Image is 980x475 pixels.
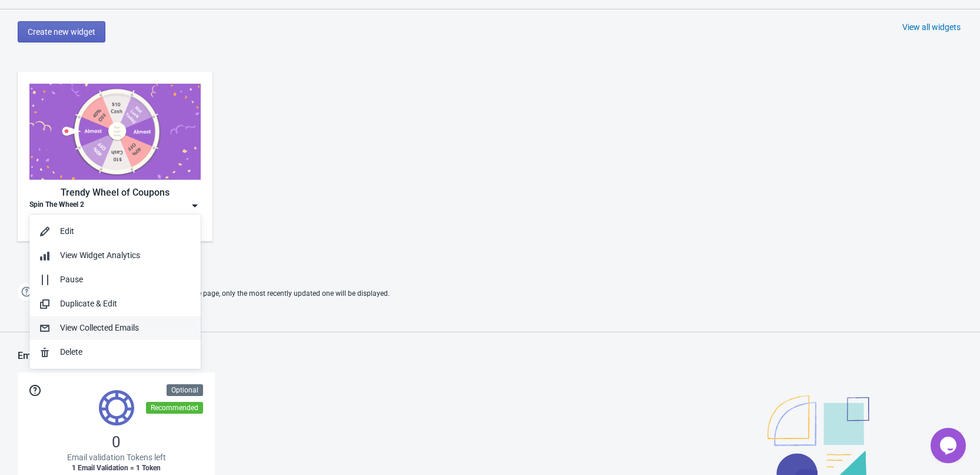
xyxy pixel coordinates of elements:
img: trendy_game.png [29,84,201,180]
div: View all widgets [902,21,961,33]
button: Edit [29,219,201,243]
img: tokens.svg [99,390,134,425]
div: Delete [60,346,191,358]
span: 1 Email Validation = 1 Token [72,463,161,473]
button: Duplicate & Edit [29,292,201,316]
span: Create new widget [28,27,95,37]
button: View Widget Analytics [29,243,201,268]
div: Spin The Wheel 2 [29,200,84,212]
div: Recommended [146,402,203,414]
div: View Collected Emails [60,322,191,334]
div: Trendy Wheel of Coupons [29,186,201,200]
div: Duplicate & Edit [60,298,191,310]
button: Delete [29,340,201,364]
img: dropdown.png [189,200,201,212]
div: Optional [167,384,203,396]
iframe: chat widget [931,428,968,463]
div: Pause [60,273,191,286]
span: If two Widgets are enabled and targeting the same page, only the most recently updated one will b... [41,284,390,304]
button: Pause [29,268,201,292]
span: View Widget Analytics [60,250,140,260]
img: help.png [18,283,35,301]
button: View Collected Emails [29,316,201,340]
span: 0 [112,433,121,451]
div: Edit [60,225,191,237]
span: Email validation Tokens left [67,451,166,463]
button: Create new widget [18,21,105,42]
